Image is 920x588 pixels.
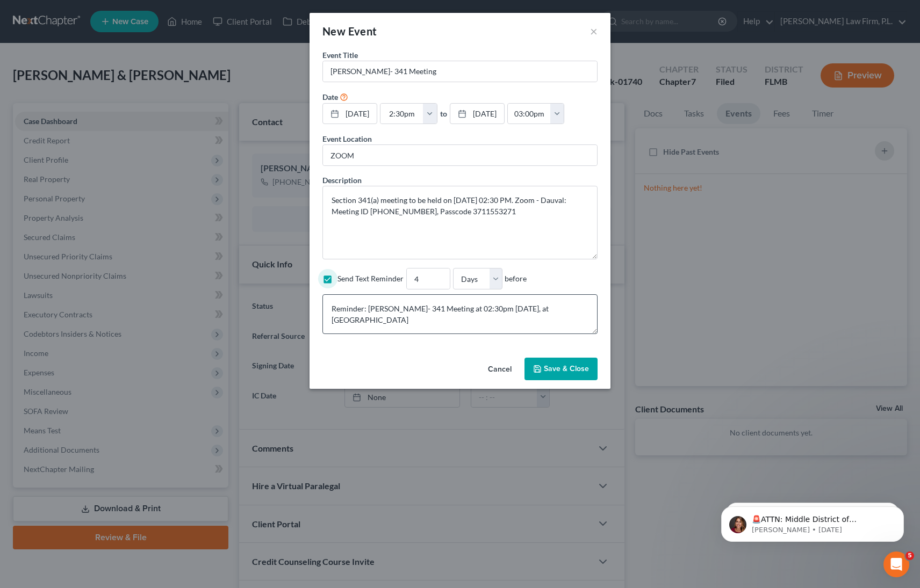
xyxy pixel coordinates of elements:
iframe: Intercom notifications message [705,484,920,559]
label: Date [322,91,338,103]
label: to [440,108,447,119]
input: Enter location... [323,145,597,165]
a: [DATE] [323,104,377,124]
span: New Event [322,25,377,38]
label: Send Text Reminder [337,273,404,284]
label: Description [322,175,362,186]
input: -- : -- [380,104,423,124]
input: Enter event name... [323,61,597,82]
input: -- [407,268,450,289]
span: Event Title [322,50,358,60]
label: Event Location [322,133,372,144]
span: 5 [905,551,914,560]
a: [DATE] [450,104,504,124]
button: Cancel [479,359,520,380]
span: before [505,273,527,284]
input: -- : -- [508,104,551,124]
iframe: Intercom live chat [883,551,909,577]
button: Save & Close [524,358,598,380]
button: × [590,25,598,38]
